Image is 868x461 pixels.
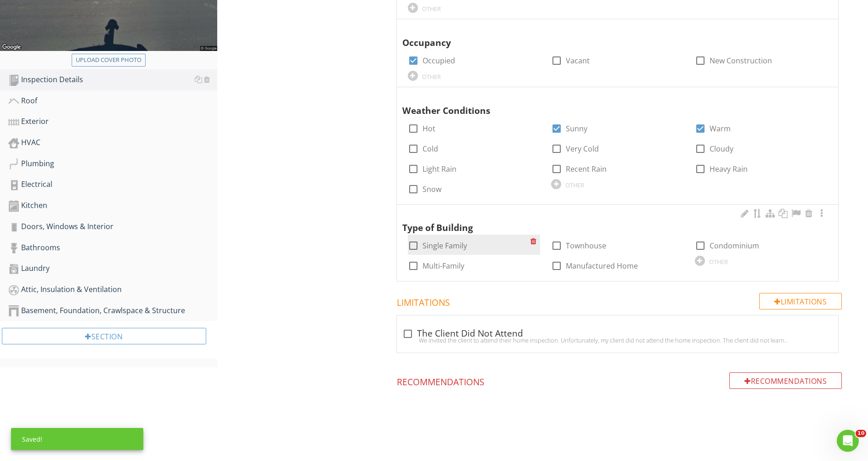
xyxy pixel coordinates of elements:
label: Sunny [566,124,587,133]
div: Kitchen [8,200,217,212]
div: OTHER [422,73,441,80]
div: Type of Building [402,208,811,235]
label: Cloudy [710,144,733,153]
button: Upload cover photo [72,54,146,67]
div: Exterior [8,116,217,128]
div: Electrical [8,179,217,191]
div: Roof [8,95,217,107]
div: Weather Conditions [402,91,811,118]
div: Inspection Details [8,74,217,86]
div: OTHER [565,181,584,189]
div: We invited the client to attend their home inspection. Unfortunately, my client did not attend th... [402,337,833,344]
h4: Limitations [397,293,842,309]
label: Hot [423,124,435,133]
div: Doors, Windows & Interior [8,221,217,233]
span: 10 [856,430,866,437]
div: OTHER [709,258,728,265]
label: Recent Rain [566,164,607,174]
label: Occupied [423,56,455,65]
label: New Construction [710,56,772,65]
iframe: Intercom live chat [837,430,859,452]
div: Basement, Foundation, Crawlspace & Structure [8,305,217,317]
div: Saved! [11,428,143,450]
div: Upload cover photo [76,56,141,65]
label: Snow [423,185,441,194]
label: Condominium [710,241,759,250]
label: Heavy Rain [710,164,748,174]
div: Section [2,328,206,344]
label: Light Rain [423,164,457,174]
div: OTHER [422,5,441,12]
label: Vacant [566,56,590,65]
div: Occupancy [402,23,811,50]
div: Laundry [8,263,217,275]
label: Multi-Family [423,261,464,270]
h4: Recommendations [397,372,842,388]
div: Limitations [759,293,842,309]
div: Recommendations [729,372,842,389]
label: Warm [710,124,731,133]
div: Attic, Insulation & Ventilation [8,284,217,296]
label: Cold [423,144,438,153]
div: HVAC [8,137,217,149]
div: Plumbing [8,158,217,170]
label: Manufactured Home [566,261,638,270]
label: Single Family [423,241,467,250]
label: Very Cold [566,144,599,153]
div: Bathrooms [8,242,217,254]
label: Townhouse [566,241,606,250]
